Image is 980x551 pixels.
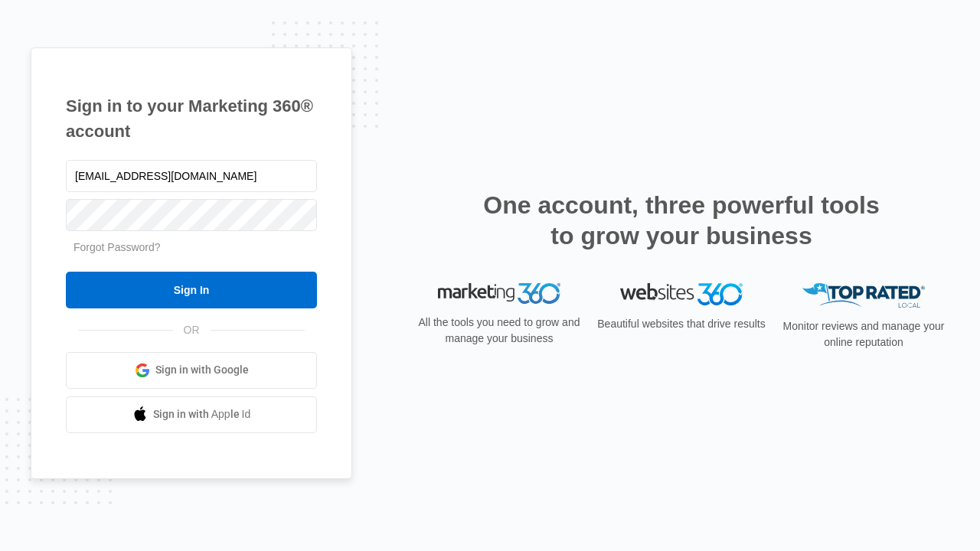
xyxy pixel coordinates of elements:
[73,241,161,253] a: Forgot Password?
[620,283,743,305] img: Websites 360
[66,160,317,192] input: Email
[479,190,884,251] h2: One account, three powerful tools to grow your business
[155,362,249,378] span: Sign in with Google
[66,272,317,308] input: Sign In
[438,283,560,305] img: Marketing 360
[173,322,211,338] span: OR
[66,93,317,144] h1: Sign in to your Marketing 360® account
[413,315,585,347] p: All the tools you need to grow and manage your business
[66,352,317,389] a: Sign in with Google
[66,396,317,433] a: Sign in with Apple Id
[778,318,949,350] p: Monitor reviews and manage your online reputation
[802,283,925,308] img: Top Rated Local
[153,406,251,422] span: Sign in with Apple Id
[596,316,767,332] p: Beautiful websites that drive results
